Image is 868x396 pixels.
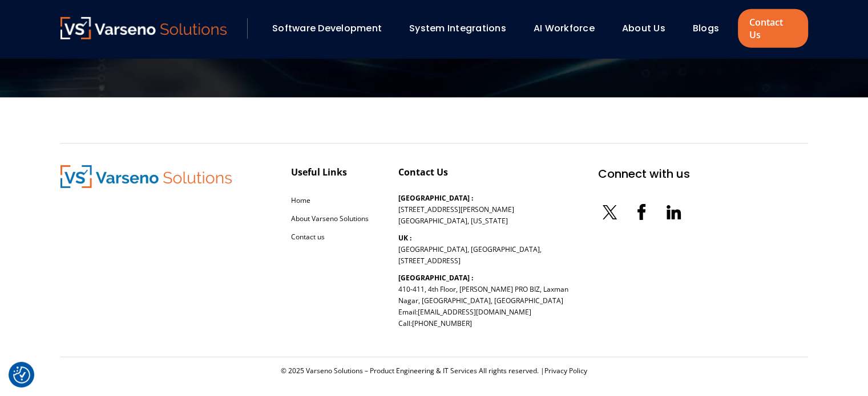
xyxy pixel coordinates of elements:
[13,366,30,383] img: Revisit consent button
[622,22,665,35] a: About Us
[60,17,227,40] a: Varseno Solutions – Product Engineering & IT Services
[398,272,568,329] p: 410-411, 4th Floor, [PERSON_NAME] PRO BIZ, Laxman Nagar, [GEOGRAPHIC_DATA], [GEOGRAPHIC_DATA] Ema...
[60,17,227,39] img: Varseno Solutions – Product Engineering & IT Services
[412,319,472,328] a: [PHONE_NUMBER]
[291,232,325,242] a: Contact us
[398,233,411,243] b: UK :
[60,366,808,375] div: © 2025 Varseno Solutions – Product Engineering & IT Services All rights reserved. |
[534,22,595,35] a: AI Workforce
[272,22,382,35] a: Software Development
[738,9,808,48] a: Contact Us
[598,165,690,182] div: Connect with us
[398,193,514,227] p: [STREET_ADDRESS][PERSON_NAME] [GEOGRAPHIC_DATA], [US_STATE]
[687,19,735,38] div: Blogs
[418,307,531,317] a: [EMAIL_ADDRESS][DOMAIN_NAME]
[291,214,369,223] a: About Varseno Solutions
[13,366,30,383] button: Cookie Settings
[291,165,347,179] div: Useful Links
[60,165,232,188] img: Varseno Solutions – Product Engineering & IT Services
[693,22,719,35] a: Blogs
[398,165,448,179] div: Contact Us
[398,273,473,283] b: [GEOGRAPHIC_DATA] :
[398,232,542,267] p: [GEOGRAPHIC_DATA], [GEOGRAPHIC_DATA], [STREET_ADDRESS]
[544,366,587,375] a: Privacy Policy
[267,19,398,38] div: Software Development
[398,193,473,203] b: [GEOGRAPHIC_DATA] :
[403,19,522,38] div: System Integrations
[291,195,310,205] a: Home
[616,19,681,38] div: About Us
[409,22,506,35] a: System Integrations
[528,19,611,38] div: AI Workforce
